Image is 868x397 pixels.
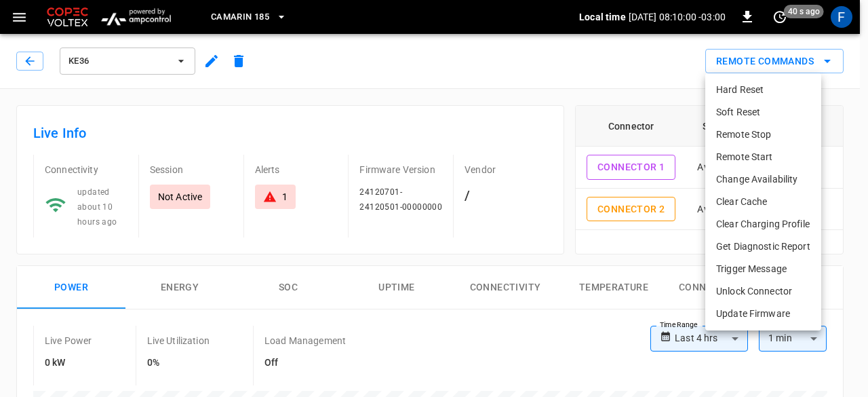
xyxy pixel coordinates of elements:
[705,168,821,191] li: Change Availability
[705,124,821,146] li: Remote Stop
[705,146,821,168] li: Remote Start
[705,79,821,101] li: Hard Reset
[705,213,821,235] li: Clear Charging Profile
[705,191,821,213] li: Clear Cache
[705,280,821,303] li: Unlock Connector
[705,235,821,258] li: Get Diagnostic Report
[705,303,821,325] li: Update Firmware
[705,258,821,280] li: Trigger Message
[705,101,821,124] li: Soft Reset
